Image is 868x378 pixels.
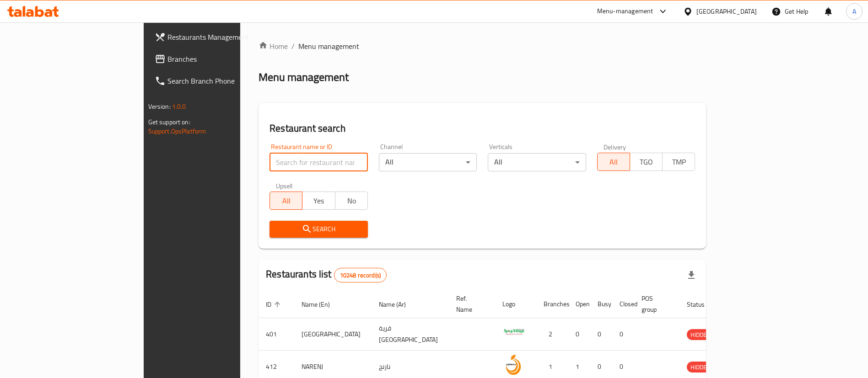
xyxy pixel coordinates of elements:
span: All [274,194,299,208]
span: 10248 record(s) [334,271,386,280]
span: Ref. Name [456,293,484,315]
span: Menu management [298,41,359,52]
span: All [601,155,626,169]
span: HIDDEN [687,362,714,373]
h2: Restaurant search [270,122,695,135]
span: TMP [666,155,691,169]
button: Yes [302,192,335,210]
div: All [488,153,586,171]
div: HIDDEN [687,329,714,340]
td: 0 [612,318,634,351]
div: Menu-management [597,6,653,17]
span: Search [277,224,361,235]
img: Spicy Village [502,321,525,344]
nav: breadcrumb [259,41,706,52]
td: 2 [536,318,568,351]
div: HIDDEN [687,362,714,373]
button: Search [270,221,368,238]
td: 0 [590,318,612,351]
th: Branches [536,290,568,318]
span: POS group [642,293,669,315]
span: Search Branch Phone [167,75,281,86]
button: All [597,153,630,171]
span: Restaurants Management [167,32,281,43]
a: Restaurants Management [147,26,289,48]
li: / [291,41,295,52]
button: No [335,192,368,210]
div: Export file [680,264,702,286]
a: Search Branch Phone [147,70,289,92]
span: Name (Ar) [379,299,418,310]
div: [GEOGRAPHIC_DATA] [696,6,757,16]
button: TMP [662,153,695,171]
th: Open [568,290,590,318]
span: TGO [634,155,659,169]
span: Version: [148,101,171,112]
span: Status [687,299,717,310]
th: Logo [495,290,536,318]
span: Branches [167,53,281,64]
span: A [852,6,856,16]
h2: Menu management [259,70,349,85]
button: TGO [630,153,663,171]
th: Busy [590,290,612,318]
span: Yes [306,194,331,208]
td: [GEOGRAPHIC_DATA] [294,318,372,351]
td: 0 [568,318,590,351]
button: All [270,192,302,210]
a: Support.OpsPlatform [148,125,206,137]
span: Name (En) [302,299,342,310]
th: Closed [612,290,634,318]
h2: Restaurants list [266,267,387,282]
div: Total records count [334,268,387,282]
span: ID [266,299,283,310]
td: قرية [GEOGRAPHIC_DATA] [372,318,449,351]
input: Search for restaurant name or ID.. [270,153,368,171]
div: All [379,153,477,171]
a: Branches [147,48,289,70]
span: 1.0.0 [172,101,186,112]
label: Upsell [276,182,293,189]
span: Get support on: [148,116,190,128]
label: Delivery [604,144,626,150]
img: NARENJ [502,353,525,376]
span: HIDDEN [687,330,714,340]
span: No [339,194,364,208]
